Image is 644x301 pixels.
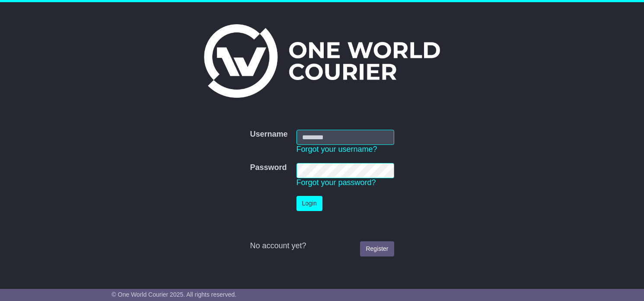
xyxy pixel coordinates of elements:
a: Register [360,241,394,256]
label: Password [250,163,287,173]
div: No account yet? [250,241,394,251]
button: Login [296,196,322,211]
label: Username [250,130,287,139]
span: © One World Courier 2025. All rights reserved. [112,291,236,298]
a: Forgot your password? [296,178,376,187]
a: Forgot your username? [296,145,377,154]
img: One World [204,24,440,98]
